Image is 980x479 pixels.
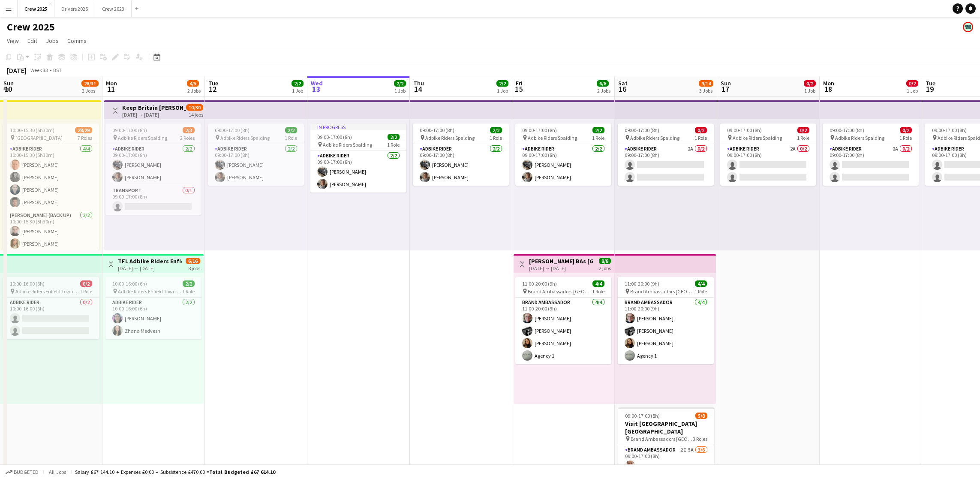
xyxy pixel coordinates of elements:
span: 09:00-17:00 (8h) [317,134,352,140]
span: Budgeted [14,469,39,475]
span: 1 Role [797,135,809,141]
app-card-role: Transport0/109:00-17:00 (8h) [105,186,201,215]
span: 0/2 [80,280,92,287]
span: Adbike Riders Spalding [528,135,577,141]
span: Tue [926,79,935,87]
span: Brand Ambassadors [GEOGRAPHIC_DATA] [528,288,592,295]
a: Comms [64,35,90,46]
span: 12 [207,84,218,94]
div: 11:00-20:00 (9h)4/4 Brand Ambassadors [GEOGRAPHIC_DATA]1 RoleBrand Ambassador4/411:00-20:00 (9h)[... [618,277,714,364]
div: 14 jobs [189,111,203,118]
span: Adbike Riders Enfield Town to [GEOGRAPHIC_DATA] [118,288,182,295]
div: 2 jobs [599,264,611,271]
span: 09:00-17:00 (8h) [420,127,454,133]
div: 09:00-17:00 (8h)0/2 Adbike Riders Spalding1 RoleAdbike Rider2A0/209:00-17:00 (8h) [823,124,919,186]
a: View [3,35,22,46]
div: [DATE] [7,66,27,75]
span: 28/29 [75,127,92,133]
span: Sat [618,79,628,87]
app-card-role: Adbike Rider2A0/209:00-17:00 (8h) [618,144,714,186]
span: 6/16 [186,258,200,264]
span: 1 Role [592,288,604,295]
app-card-role: Adbike Rider0/210:00-16:00 (6h) [3,298,99,339]
span: 2/2 [292,80,304,87]
div: 09:00-17:00 (8h)0/2 Adbike Riders Spalding1 RoleAdbike Rider2A0/209:00-17:00 (8h) [720,124,816,186]
span: 15 [514,84,523,94]
span: [GEOGRAPHIC_DATA] [15,135,63,141]
span: 1 Role [387,142,400,148]
app-card-role: Adbike Rider2A0/209:00-17:00 (8h) [823,144,919,186]
span: 16 [617,84,628,94]
h3: TFL Adbike Riders Enfield to [GEOGRAPHIC_DATA] [118,257,182,265]
span: 1 Role [285,135,297,141]
span: 7 Roles [78,135,92,141]
span: Adbike Riders Enfield Town to [GEOGRAPHIC_DATA] [15,288,80,295]
span: 2/2 [496,80,508,87]
div: 2 Jobs [597,87,610,94]
span: Adbike Riders Spalding [220,135,270,141]
span: 6/6 [597,80,609,87]
span: 2/2 [592,127,604,133]
span: 4/4 [592,280,604,287]
span: Adbike Riders Spalding [630,135,679,141]
span: 8/8 [599,258,611,264]
span: 11 [105,84,117,94]
button: Crew 2023 [95,0,132,17]
div: [DATE] → [DATE] [122,111,186,118]
span: 09:00-17:00 (8h) [522,127,557,133]
span: 1 Role [182,288,195,295]
app-card-role: Adbike Rider2A0/209:00-17:00 (8h) [720,144,816,186]
div: 09:00-17:00 (8h)2/2 Adbike Riders Spalding1 RoleAdbike Rider2/209:00-17:00 (8h)[PERSON_NAME][PERS... [208,124,304,186]
app-card-role: Adbike Rider2/209:00-17:00 (8h)[PERSON_NAME][PERSON_NAME] [413,144,509,186]
app-card-role: Adbike Rider4/410:00-15:30 (5h30m)[PERSON_NAME][PERSON_NAME][PERSON_NAME][PERSON_NAME] [3,144,99,211]
app-card-role: Adbike Rider2/209:00-17:00 (8h)[PERSON_NAME][PERSON_NAME] [208,144,304,186]
a: Jobs [42,35,62,46]
span: 13 [310,84,323,94]
span: 28/31 [81,80,99,87]
span: 10 [2,84,14,94]
span: 1 Role [80,288,92,295]
span: Comms [67,37,87,45]
span: 10/30 [186,104,203,111]
span: 2/2 [285,127,297,133]
app-card-role: Adbike Rider2/209:00-17:00 (8h)[PERSON_NAME][PERSON_NAME] [515,144,611,186]
app-card-role: Brand Ambassador4/411:00-20:00 (9h)[PERSON_NAME][PERSON_NAME][PERSON_NAME]Agency 1 [515,298,611,364]
app-card-role: Adbike Rider2/209:00-17:00 (8h)[PERSON_NAME][PERSON_NAME] [105,144,201,186]
app-job-card: In progress09:00-17:00 (8h)2/2 Adbike Riders Spalding1 RoleAdbike Rider2/209:00-17:00 (8h)[PERSON... [310,124,406,193]
span: 10:00-15:30 (5h30m) [10,127,54,133]
span: Tue [208,79,218,87]
h1: Crew 2025 [7,21,55,33]
div: 2 Jobs [187,87,201,94]
span: 17 [719,84,731,94]
div: 09:00-17:00 (8h)2/3 Adbike Riders Spalding2 RolesAdbike Rider2/209:00-17:00 (8h)[PERSON_NAME][PER... [105,124,201,215]
span: Adbike Riders Spalding [118,135,167,141]
h3: Visit [GEOGRAPHIC_DATA] [GEOGRAPHIC_DATA] [618,420,714,435]
span: 09:00-17:00 (8h) [932,127,967,133]
span: Edit [27,37,37,45]
div: 1 Job [497,87,508,94]
span: 0/2 [695,127,707,133]
a: Edit [24,35,41,46]
div: 1 Job [292,87,303,94]
app-job-card: 09:00-17:00 (8h)2/2 Adbike Riders Spalding1 RoleAdbike Rider2/209:00-17:00 (8h)[PERSON_NAME][PERS... [515,124,611,186]
span: 1 Role [694,135,707,141]
span: View [7,37,19,45]
button: Crew 2025 [18,0,54,17]
app-card-role: Adbike Rider2/209:00-17:00 (8h)[PERSON_NAME][PERSON_NAME] [310,151,406,193]
span: Jobs [46,37,59,45]
div: 10:00-15:30 (5h30m)28/29 [GEOGRAPHIC_DATA]7 RolesAdbike Rider4/410:00-15:30 (5h30m)[PERSON_NAME][... [3,124,99,250]
app-user-avatar: Claire Stewart [963,22,973,32]
span: Fri [516,79,523,87]
span: 09:00-17:00 (8h) [625,127,659,133]
app-job-card: 10:00-16:00 (6h)0/2 Adbike Riders Enfield Town to [GEOGRAPHIC_DATA]1 RoleAdbike Rider0/210:00-16:... [3,277,99,339]
span: All jobs [47,469,68,475]
span: 2/3 [183,127,195,133]
span: Mon [106,79,117,87]
h3: [PERSON_NAME] BAs [GEOGRAPHIC_DATA] [529,257,593,265]
span: Sun [3,79,14,87]
span: 09:00-17:00 (8h) [215,127,250,133]
span: 1 Role [694,288,707,295]
span: 1 Role [592,135,604,141]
